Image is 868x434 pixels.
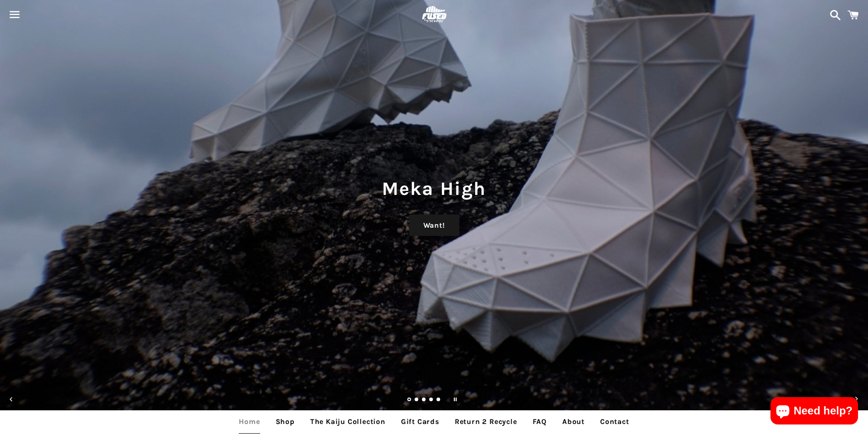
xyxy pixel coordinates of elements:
[1,389,21,409] button: Previous slide
[415,398,419,403] a: Load slide 2
[394,410,446,433] a: Gift Cards
[409,214,459,236] a: Want!
[303,410,392,433] a: The Kaiju Collection
[555,410,591,433] a: About
[847,389,867,409] button: Next slide
[9,175,859,202] h1: Meka High
[445,389,465,409] button: Pause slideshow
[768,397,861,427] inbox-online-store-chat: Shopify online store chat
[232,410,267,433] a: Home
[422,398,426,403] a: Load slide 3
[593,410,636,433] a: Contact
[437,398,441,403] a: Load slide 5
[448,410,524,433] a: Return 2 Recycle
[407,398,412,403] a: Slide 1, current
[526,410,554,433] a: FAQ
[429,398,434,403] a: Load slide 4
[269,410,302,433] a: Shop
